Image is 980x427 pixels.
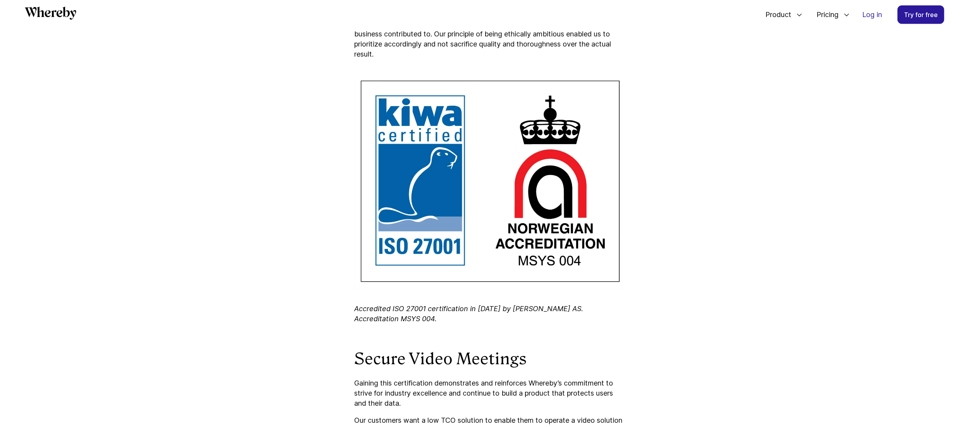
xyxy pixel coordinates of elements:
[25,7,76,22] a: Whereby
[897,5,944,24] a: Try for free
[809,2,840,28] span: Pricing
[758,2,793,28] span: Product
[856,6,888,24] a: Log in
[355,349,626,369] h2: Secure Video Meetings
[355,305,584,323] i: Accredited ISO 27001 certification in [DATE] by [PERSON_NAME] AS. Accreditation MSYS 004.
[25,7,76,20] svg: Whereby
[355,378,626,408] p: Gaining this certification demonstrates and reinforces Whereby’s commitment to strive for industr...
